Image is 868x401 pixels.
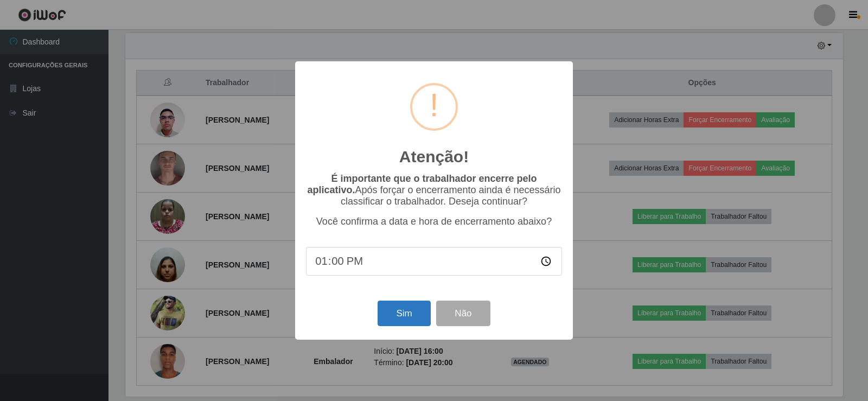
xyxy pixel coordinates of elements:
button: Não [436,301,490,326]
b: É importante que o trabalhador encerre pelo aplicativo. [307,173,537,195]
p: Após forçar o encerramento ainda é necessário classificar o trabalhador. Deseja continuar? [306,173,562,207]
button: Sim [378,301,430,326]
h2: Atenção! [399,147,469,167]
p: Você confirma a data e hora de encerramento abaixo? [306,216,562,227]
